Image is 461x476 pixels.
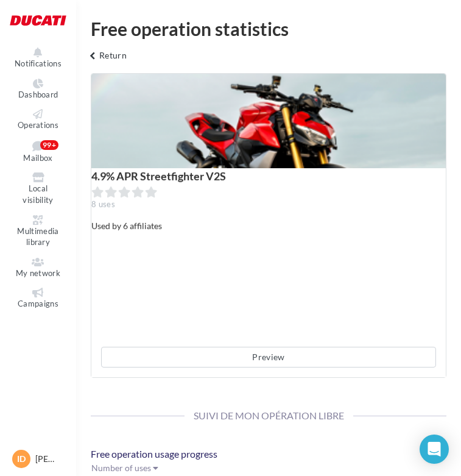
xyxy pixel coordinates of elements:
a: Multimedia library [10,213,66,250]
span: 8 uses [101,208,125,218]
a: Mailbox 99+ [10,138,66,166]
span: ID [17,453,26,465]
div: Open Intercom Messenger [420,435,449,464]
span: Local visibility [23,184,53,205]
div: 4.9% APR Streetfighter V2S [101,179,395,190]
a: ID [PERSON_NAME] [10,447,66,471]
span: Mailbox [23,153,52,163]
span: Notifications [15,59,62,68]
p: [PERSON_NAME] [35,453,52,465]
div: 99+ [40,140,58,150]
a: My network [10,255,66,281]
span: My network [16,268,60,278]
span: Number of uses [91,463,151,473]
span: Suivi de mon opération libre [185,410,353,421]
button: Return [81,48,132,72]
a: Dashboard [10,76,66,102]
span: Multimedia library [17,226,58,247]
button: Preview [101,347,436,368]
p: Used by 6 affiliates [101,229,436,241]
div: Free operation statistics [91,20,446,38]
a: Local visibility [10,170,66,207]
span: Operations [18,120,58,130]
button: Notifications [10,45,66,71]
span: Campaigns [18,299,58,308]
p: Free operation usage progress [91,447,446,461]
i: keyboard_arrow_left [86,50,99,62]
span: Dashboard [18,90,58,99]
a: Campaigns [10,285,66,311]
a: Operations [10,107,66,133]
